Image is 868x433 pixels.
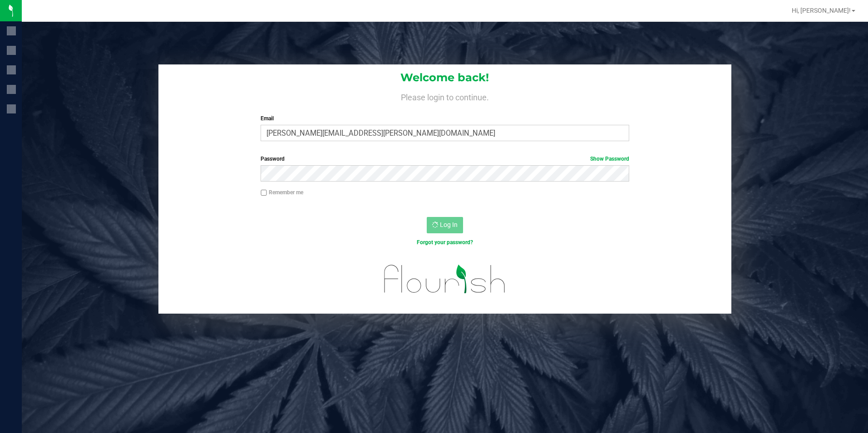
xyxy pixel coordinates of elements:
[261,156,285,162] span: Password
[440,221,458,228] span: Log In
[261,114,629,123] label: Email
[158,72,732,84] h1: Welcome back!
[792,7,851,14] span: Hi, [PERSON_NAME]!
[590,156,629,162] a: Show Password
[261,190,267,196] input: Remember me
[417,239,473,246] a: Forgot your password?
[158,91,732,102] h4: Please login to continue.
[261,188,303,197] label: Remember me
[427,217,463,233] button: Log In
[373,256,517,302] img: flourish_logo.svg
